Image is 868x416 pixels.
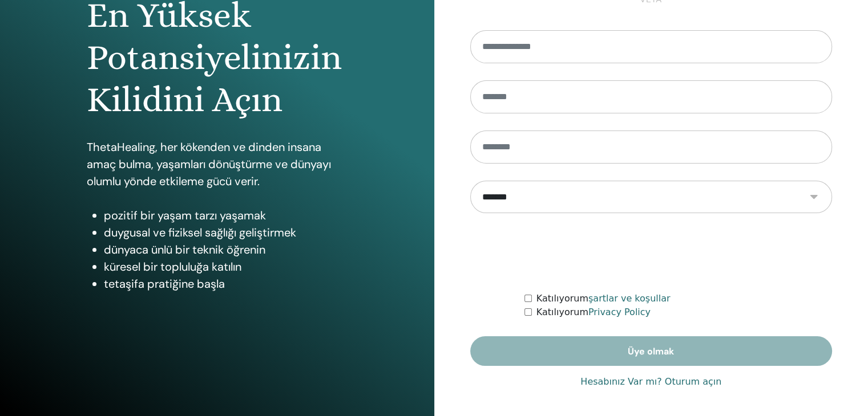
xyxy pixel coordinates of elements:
[104,258,348,275] li: küresel bir topluluğa katılın
[104,224,348,241] li: duygusal ve fiziksel sağlığı geliştirmek
[536,305,651,319] label: Katılıyorum
[564,230,738,275] iframe: reCAPTCHA
[580,375,721,389] a: Hesabınız Var mı? Oturum açın
[104,241,348,258] li: dünyaca ünlü bir teknik öğrenin
[104,207,348,224] li: pozitif bir yaşam tarzı yaşamak
[87,138,348,190] p: ThetaHealing, her kökenden ve dinden insana amaç bulma, yaşamları dönüştürme ve dünyayı olumlu yö...
[104,275,348,292] li: tetaşifa pratiğine başla
[588,307,651,317] a: Privacy Policy
[536,292,671,305] label: Katılıyorum
[588,293,671,304] a: şartlar ve koşullar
